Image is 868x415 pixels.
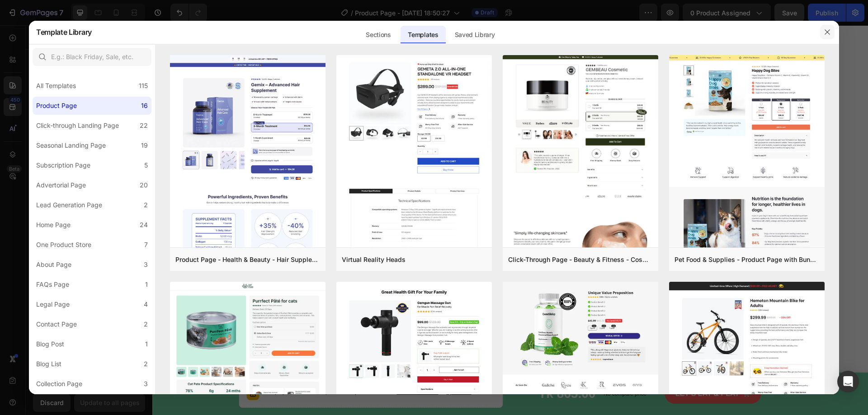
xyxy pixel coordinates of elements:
[36,140,106,151] div: Seasonal Landing Page
[144,319,148,330] div: 2
[36,200,102,210] div: Lead Generation Page
[512,359,609,378] button: Let’s lay & play
[144,299,148,310] div: 4
[36,80,76,91] div: All Templates
[36,339,64,350] div: Blog Post
[294,363,319,370] span: sync data
[36,239,91,250] div: One Product Store
[327,170,389,219] img: Alt Image
[144,359,148,369] div: 2
[141,140,148,151] div: 19
[523,364,587,373] div: Let’s lay & play
[837,371,859,392] div: Open Intercom Messenger
[36,120,119,131] div: Click-through Landing Page
[385,358,444,379] div: Tk 865.00
[675,254,819,265] div: Pet Food & Supplies - Product Page with Bundle
[145,339,148,350] div: 1
[286,363,319,370] span: or
[140,219,148,230] div: 24
[36,219,71,230] div: Home Page
[144,239,148,250] div: 7
[111,362,319,371] p: Setup options like colors, sizes with product variant.
[36,20,92,44] h2: Template Library
[144,259,148,270] div: 3
[36,160,90,171] div: Subscription Page
[36,299,70,310] div: Legal Page
[342,254,406,265] div: Virtual Reality Heads
[36,259,71,270] div: About Page
[359,26,398,44] div: Sections
[145,279,148,290] div: 1
[141,100,148,111] div: 16
[1,227,715,268] p: Here Are Our Super Babies How About Yours?
[175,254,320,265] div: Product Page - Health & Beauty - Hair Supplement
[33,48,151,66] input: E.g.: Black Friday, Sale, etc.
[36,180,86,191] div: Advertorial Page
[36,279,69,290] div: FAQs Page
[245,363,286,370] span: Add new variant
[144,378,148,389] div: 3
[36,100,77,111] div: Product Page
[139,80,148,91] div: 115
[448,26,502,44] div: Saved Library
[144,160,148,171] div: 5
[36,378,82,389] div: Collection Page
[36,359,61,369] div: Blog List
[451,366,494,371] p: No compare price
[508,254,653,265] div: Click-Through Page - Beauty & Fitness - Cosmetic
[36,319,77,330] div: Contact Page
[401,26,445,44] div: Templates
[144,200,148,210] div: 2
[140,180,148,191] div: 20
[140,120,148,131] div: 22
